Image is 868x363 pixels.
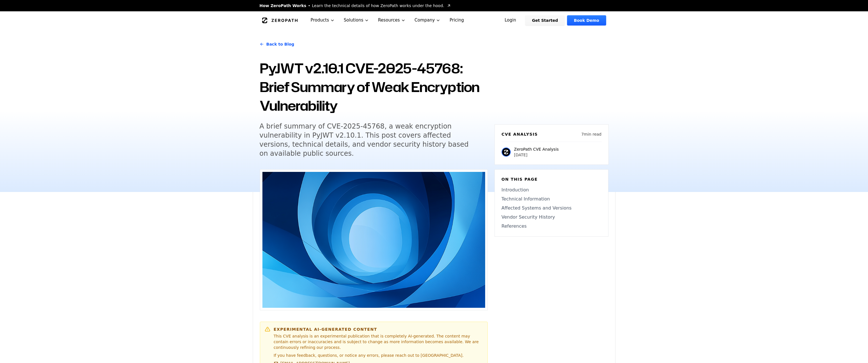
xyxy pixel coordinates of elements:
button: Resources [373,11,410,29]
button: Company [410,11,445,29]
button: Solutions [339,11,373,29]
h6: On this page [502,176,601,182]
h1: PyJWT v2.10.1 CVE-2025-45768: Brief Summary of Weak Encryption Vulnerability [260,59,488,115]
a: Affected Systems and Versions [502,205,601,212]
h6: Experimental AI-Generated Content [274,326,483,332]
button: Products [306,11,339,29]
p: 7 min read [581,131,601,137]
p: ZeroPath CVE Analysis [514,146,559,152]
a: How ZeroPath WorksLearn the technical details of how ZeroPath works under the hood. [260,3,451,8]
a: Back to Blog [260,36,294,52]
p: This CVE analysis is an experimental publication that is completely AI-generated. The content may... [274,333,483,350]
span: How ZeroPath Works [260,3,306,8]
a: References [502,223,601,230]
a: Vendor Security History [502,214,601,221]
h5: A brief summary of CVE-2025-45768, a weak encryption vulnerability in PyJWT v2.10.1. This post co... [260,122,477,158]
a: Login [498,15,523,25]
a: Introduction [502,187,601,193]
img: PyJWT v2.10.1 CVE-2025-45768: Brief Summary of Weak Encryption Vulnerability [262,172,485,308]
a: Get Started [525,15,565,25]
p: If you have feedback, questions, or notice any errors, please reach out to [GEOGRAPHIC_DATA]. [274,353,483,358]
img: ZeroPath CVE Analysis [502,148,511,157]
h6: CVE Analysis [502,131,538,137]
span: Learn the technical details of how ZeroPath works under the hood. [312,3,444,8]
a: Pricing [445,11,468,29]
p: [DATE] [514,152,559,158]
nav: Global [253,11,616,29]
a: Book Demo [567,15,606,25]
a: Technical Information [502,196,601,202]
